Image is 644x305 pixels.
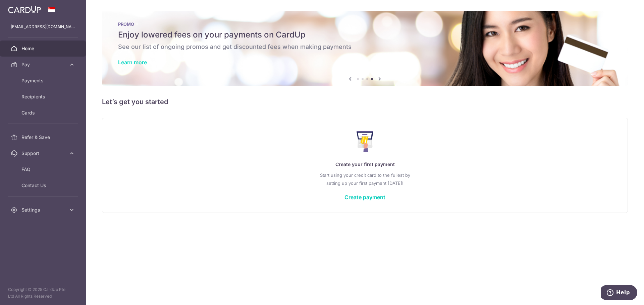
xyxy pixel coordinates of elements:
[357,131,374,152] img: Make Payment
[21,207,66,213] span: Settings
[21,61,66,68] span: Pay
[118,29,612,40] h5: Enjoy lowered fees on your payments on CardUp
[21,134,66,141] span: Refer & Save
[116,160,614,168] p: Create your first payment
[118,21,612,27] p: PROMO
[102,11,628,86] img: Latest Promos banner
[344,194,385,201] a: Create payment
[102,96,628,107] h5: Let’s get you started
[21,45,66,52] span: Home
[21,150,66,157] span: Support
[21,93,66,100] span: Recipients
[118,43,612,51] h6: See our list of ongoing promos and get discounted fees when making payments
[21,77,66,84] span: Payments
[8,5,41,13] img: CardUp
[116,171,614,187] p: Start using your credit card to the fullest by setting up your first payment [DATE]!
[11,23,75,30] p: [EMAIL_ADDRESS][DOMAIN_NAME]
[21,109,66,116] span: Cards
[21,166,66,173] span: FAQ
[601,285,637,302] iframe: Opens a widget where you can find more information
[21,182,66,189] span: Contact Us
[118,59,147,66] a: Learn more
